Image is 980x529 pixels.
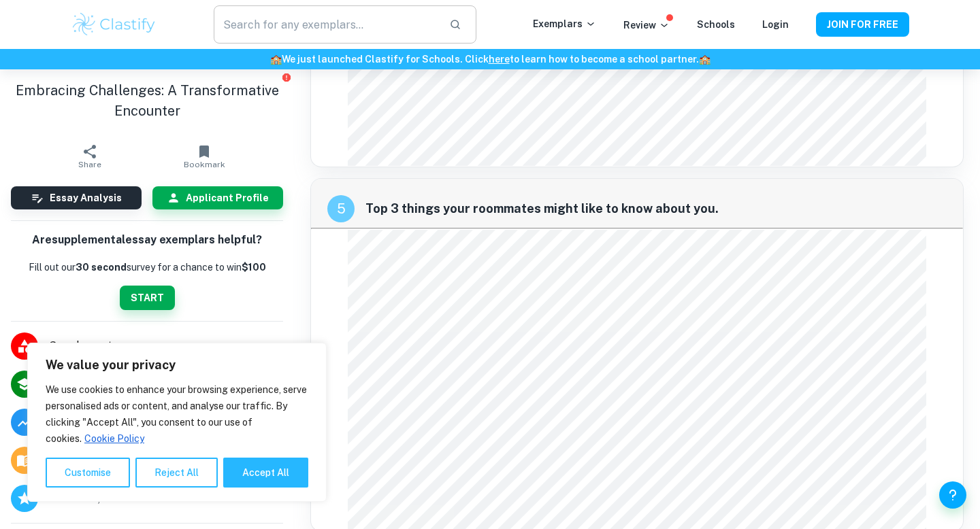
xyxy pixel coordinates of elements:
p: We value your privacy [46,357,308,373]
h6: Applicant Profile [186,190,269,205]
div: We value your privacy [27,343,327,502]
span: 🏫 [270,54,282,65]
img: Clastify logo [71,11,157,38]
strong: $100 [242,262,266,273]
button: JOIN FOR FREE [816,12,909,37]
h1: Embracing Challenges: A Transformative Encounter [11,80,283,121]
button: Applicant Profile [152,186,283,209]
div: recipe [327,195,355,222]
button: Report issue [281,72,291,82]
span: Supplement [49,338,283,354]
input: Search for any exemplars... [214,5,438,44]
button: Accept All [223,458,308,488]
button: Help and Feedback [939,481,966,509]
a: Login [762,19,789,30]
button: Essay Analysis [11,186,142,209]
button: Bookmark [147,137,261,175]
p: Fill out our survey for a chance to win [29,260,266,275]
h6: Are supplemental essay exemplars helpful? [32,232,262,249]
b: 30 second [76,262,127,273]
a: Schools [697,19,735,30]
h6: We just launched Clastify for Schools. Click to learn how to become a school partner. [3,52,977,67]
h6: Essay Analysis [50,190,122,205]
span: Share [78,160,101,169]
span: Bookmark [184,160,225,169]
button: START [120,286,175,310]
a: Cookie Policy [84,432,145,445]
span: 🏫 [699,54,710,65]
button: Share [33,137,147,175]
p: We use cookies to enhance your browsing experience, serve personalised ads or content, and analys... [46,381,308,447]
p: Review [623,18,670,33]
button: Reject All [135,458,218,488]
span: Top 3 things your roommates might like to know about you. [365,199,947,218]
a: here [489,54,510,65]
p: Exemplars [533,16,596,31]
button: Customise [46,458,130,488]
